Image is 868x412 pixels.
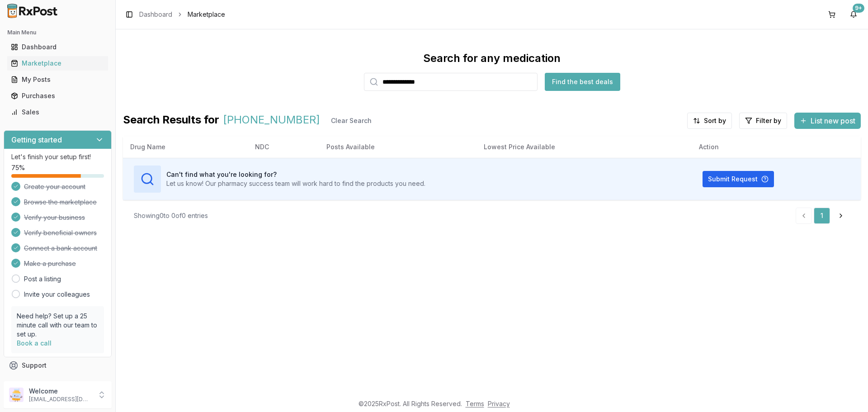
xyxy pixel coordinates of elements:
span: Connect a bank account [24,244,97,253]
span: Feedback [22,377,52,386]
span: Sort by [704,116,726,125]
button: Dashboard [4,40,112,54]
div: Sales [11,108,104,117]
button: Filter by [739,113,787,129]
span: Create your account [24,182,85,191]
div: Dashboard [11,43,104,52]
button: 9+ [846,7,861,22]
span: Filter by [756,116,781,125]
a: Dashboard [139,10,172,19]
nav: pagination [796,208,850,224]
a: Dashboard [7,39,108,55]
a: Marketplace [7,55,108,71]
div: Purchases [11,91,104,100]
th: Lowest Price Available [476,136,692,158]
span: Verify your business [24,213,85,222]
p: Let us know! Our pharmacy success team will work hard to find the products you need. [166,179,425,188]
span: Verify beneficial owners [24,228,97,237]
th: Action [692,136,861,158]
button: Sort by [687,113,732,129]
img: RxPost Logo [4,4,61,18]
a: Sales [7,104,108,120]
a: Terms [466,400,484,407]
button: Submit Request [703,171,774,187]
a: Purchases [7,88,108,104]
span: Browse the marketplace [24,198,97,207]
h3: Can't find what you're looking for? [166,170,425,179]
span: Make a purchase [24,259,76,268]
div: 9+ [853,4,864,13]
div: Showing 0 to 0 of 0 entries [134,211,208,220]
span: Search Results for [123,113,219,129]
th: Drug Name [123,136,248,158]
iframe: Intercom live chat [837,381,859,403]
a: Post a listing [24,275,61,284]
span: List new post [811,115,855,126]
button: Find the best deals [545,73,620,91]
a: Book a call [17,339,52,347]
div: Search for any medication [423,51,561,66]
a: My Posts [7,71,108,88]
p: Welcome [29,387,92,396]
span: Marketplace [188,10,225,19]
h3: Getting started [11,134,62,145]
span: [PHONE_NUMBER] [223,113,320,129]
div: My Posts [11,75,104,84]
div: Marketplace [11,59,104,68]
nav: breadcrumb [139,10,225,19]
a: Privacy [488,400,510,407]
a: 1 [814,208,830,224]
button: My Posts [4,72,112,87]
th: NDC [248,136,319,158]
button: Sales [4,105,112,119]
button: Purchases [4,89,112,103]
p: [EMAIL_ADDRESS][DOMAIN_NAME] [29,396,92,403]
p: Need help? Set up a 25 minute call with our team to set up. [17,312,99,339]
th: Posts Available [319,136,476,158]
h2: Main Menu [7,29,108,36]
span: 75 % [11,163,25,172]
a: Go to next page [832,208,850,224]
p: Let's finish your setup first! [11,152,104,161]
button: List new post [794,113,861,129]
button: Marketplace [4,56,112,71]
img: User avatar [9,388,24,402]
button: Feedback [4,374,112,390]
button: Support [4,357,112,374]
button: Clear Search [324,113,379,129]
a: List new post [794,117,861,126]
a: Invite your colleagues [24,290,90,299]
